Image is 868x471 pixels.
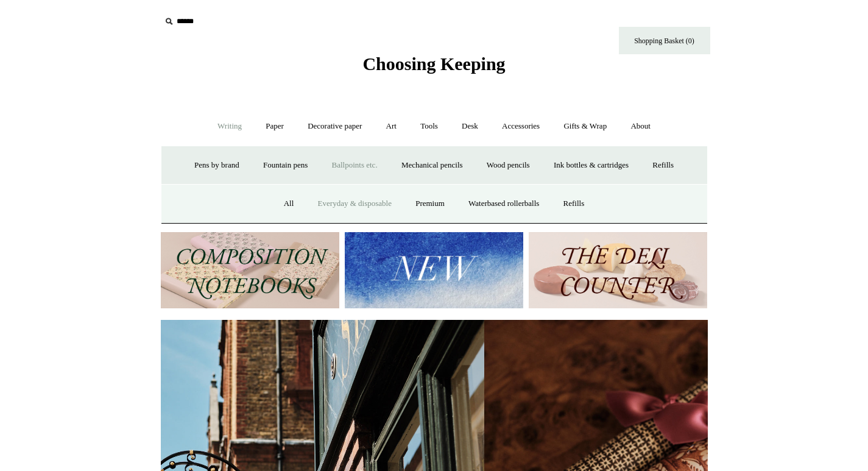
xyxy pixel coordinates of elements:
[552,110,618,143] a: Gifts & Wrap
[404,188,456,220] a: Premium
[451,110,489,143] a: Desk
[375,110,408,143] a: Art
[307,188,403,220] a: Everyday & disposable
[255,110,295,143] a: Paper
[183,149,250,182] a: Pens by brand
[476,149,541,182] a: Wood pencils
[552,188,596,220] a: Refills
[362,63,505,72] a: Choosing Keeping
[161,232,339,308] img: 202302 Composition ledgers.jpg__PID:69722ee6-fa44-49dd-a067-31375e5d54ec
[206,110,253,143] a: Writing
[321,149,389,182] a: Ballpoints etc.
[543,149,640,182] a: Ink bottles & cartridges
[529,232,707,308] img: The Deli Counter
[252,149,319,182] a: Fountain pens
[641,149,685,182] a: Refills
[491,110,551,143] a: Accessories
[390,149,474,182] a: Mechanical pencils
[297,110,373,143] a: Decorative paper
[619,27,710,54] a: Shopping Basket (0)
[457,188,550,220] a: Waterbased rollerballs
[345,232,523,308] img: New.jpg__PID:f73bdf93-380a-4a35-bcfe-7823039498e1
[273,188,305,220] a: All
[362,54,505,74] span: Choosing Keeping
[409,110,449,143] a: Tools
[619,110,662,143] a: About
